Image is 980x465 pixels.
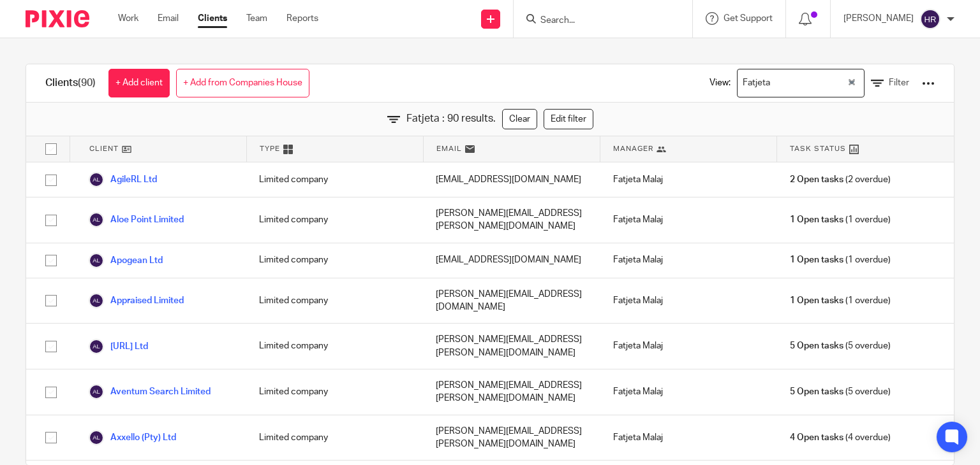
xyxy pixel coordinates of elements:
[246,369,423,415] div: Limited company
[423,243,600,278] div: [EMAIL_ADDRESS][DOMAIN_NAME]
[423,369,600,415] div: [PERSON_NAME][EMAIL_ADDRESS][PERSON_NAME][DOMAIN_NAME]
[423,197,600,243] div: [PERSON_NAME][EMAIL_ADDRESS][PERSON_NAME][DOMAIN_NAME]
[436,143,462,154] span: Email
[246,162,423,197] div: Limited company
[613,143,653,154] span: Manager
[246,243,423,278] div: Limited company
[690,64,935,102] div: View:
[246,324,423,369] div: Limited company
[406,111,496,126] span: Fatjeta : 90 results.
[600,369,777,415] div: Fatjeta Malaj
[246,197,423,243] div: Limited company
[89,384,104,399] img: svg%3E
[198,12,227,25] a: Clients
[724,14,773,23] span: Get Support
[158,12,179,25] a: Email
[920,9,940,29] img: svg%3E
[790,254,843,266] span: 1 Open tasks
[775,72,845,94] input: Search for option
[286,12,318,25] a: Reports
[89,253,104,268] img: svg%3E
[790,431,891,444] span: (4 overdue)
[89,143,119,154] span: Client
[502,109,537,129] a: Clear
[423,415,600,461] div: [PERSON_NAME][EMAIL_ADDRESS][PERSON_NAME][DOMAIN_NAME]
[89,212,184,227] a: Aloe Point Limited
[26,10,89,27] img: Pixie
[544,109,593,129] a: Edit filter
[790,213,891,226] span: (1 overdue)
[790,173,891,186] span: (2 overdue)
[790,254,891,266] span: (1 overdue)
[843,12,914,25] p: [PERSON_NAME]
[790,340,843,352] span: 5 Open tasks
[600,278,777,324] div: Fatjeta Malaj
[889,78,909,87] span: Filter
[790,431,843,444] span: 4 Open tasks
[600,162,777,197] div: Fatjeta Malaj
[89,339,104,354] img: svg%3E
[89,339,148,354] a: [URL] Ltd
[423,278,600,324] div: [PERSON_NAME][EMAIL_ADDRESS][DOMAIN_NAME]
[790,294,891,307] span: (1 overdue)
[790,294,843,307] span: 1 Open tasks
[600,415,777,461] div: Fatjeta Malaj
[89,172,157,187] a: AgileRL Ltd
[89,430,176,445] a: Axxello (Pty) Ltd
[600,197,777,243] div: Fatjeta Malaj
[790,340,891,352] span: (5 overdue)
[740,72,773,94] span: Fatjeta
[89,384,211,399] a: Aventum Search Limited
[790,143,846,154] span: Task Status
[790,385,891,398] span: (5 overdue)
[790,385,843,398] span: 5 Open tasks
[790,173,843,186] span: 2 Open tasks
[89,293,184,308] a: Appraised Limited
[423,162,600,197] div: [EMAIL_ADDRESS][DOMAIN_NAME]
[89,253,163,268] a: Apogean Ltd
[423,324,600,369] div: [PERSON_NAME][EMAIL_ADDRESS][PERSON_NAME][DOMAIN_NAME]
[600,243,777,278] div: Fatjeta Malaj
[600,324,777,369] div: Fatjeta Malaj
[108,69,170,97] a: + Add client
[89,430,104,445] img: svg%3E
[246,278,423,324] div: Limited company
[78,78,96,88] span: (90)
[260,143,280,154] span: Type
[849,78,855,89] button: Clear Selected
[45,76,96,90] h1: Clients
[246,415,423,461] div: Limited company
[176,69,309,97] a: + Add from Companies House
[539,15,654,27] input: Search
[39,137,63,161] input: Select all
[89,293,104,308] img: svg%3E
[737,69,865,97] div: Search for option
[246,12,267,25] a: Team
[790,213,843,226] span: 1 Open tasks
[89,172,104,187] img: svg%3E
[89,212,104,227] img: svg%3E
[118,12,138,25] a: Work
